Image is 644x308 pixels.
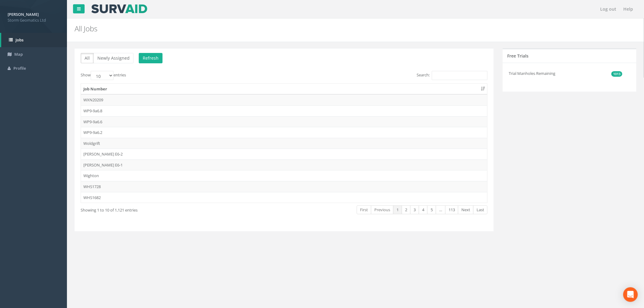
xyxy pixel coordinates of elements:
[81,116,487,127] td: WP9-9a6.6
[445,205,458,214] a: 113
[81,84,487,95] th: Job Number: activate to sort column ascending
[8,17,59,23] span: Storm Geomatics Ltd
[393,205,402,214] a: 1
[139,53,163,63] button: Refresh
[509,68,622,79] li: Trial Manholes Remaining
[611,71,622,77] span: 1013
[81,53,94,63] button: All
[623,287,638,302] div: Open Intercom Messenger
[81,138,487,149] td: Woldgrift
[93,53,134,63] button: Newly Assigned
[507,54,529,58] h5: Free Trials
[81,94,487,105] td: WXN20209
[436,205,446,214] a: …
[81,159,487,170] td: [PERSON_NAME] E6-1
[75,25,541,33] h2: All Jobs
[402,205,411,214] a: 2
[91,71,114,80] select: Showentries
[1,33,67,47] a: Jobs
[458,205,474,214] a: Next
[81,71,126,80] label: Show entries
[8,10,59,23] a: [PERSON_NAME] Storm Geomatics Ltd
[81,205,245,213] div: Showing 1 to 10 of 1,121 entries
[371,205,394,214] a: Previous
[410,205,419,214] a: 3
[419,205,428,214] a: 4
[432,71,488,80] input: Search:
[427,205,436,214] a: 5
[81,149,487,159] td: [PERSON_NAME] E6-2
[81,181,487,192] td: WHS1728
[81,170,487,181] td: Wighton
[14,51,23,57] span: Map
[16,37,23,43] span: Jobs
[81,105,487,116] td: WP9-9a6.8
[8,12,39,17] strong: [PERSON_NAME]
[357,205,371,214] a: First
[81,192,487,203] td: WHS1682
[417,71,488,80] label: Search:
[13,65,26,71] span: Profile
[473,205,488,214] a: Last
[81,127,487,138] td: WP9-9a6.2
